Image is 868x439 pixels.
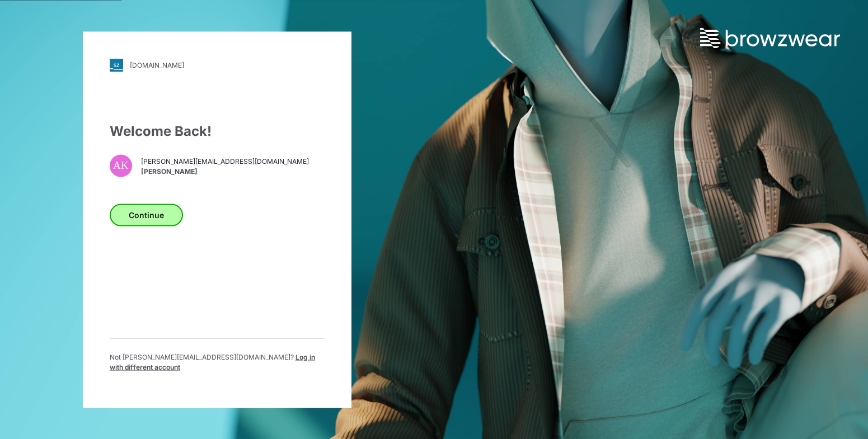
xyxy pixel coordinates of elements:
a: [DOMAIN_NAME] [110,58,325,72]
div: [DOMAIN_NAME] [130,61,184,69]
span: [PERSON_NAME][EMAIL_ADDRESS][DOMAIN_NAME] [141,157,309,167]
img: browzwear-logo.73288ffb.svg [700,28,840,48]
img: svg+xml;base64,PHN2ZyB3aWR0aD0iMjgiIGhlaWdodD0iMjgiIHZpZXdCb3g9IjAgMCAyOCAyOCIgZmlsbD0ibm9uZSIgeG... [110,58,123,72]
div: AK [110,154,132,177]
p: Not [PERSON_NAME][EMAIL_ADDRESS][DOMAIN_NAME] ? [110,352,325,372]
div: Welcome Back! [110,121,325,141]
button: Continue [110,204,183,226]
span: [PERSON_NAME] [141,167,309,177]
